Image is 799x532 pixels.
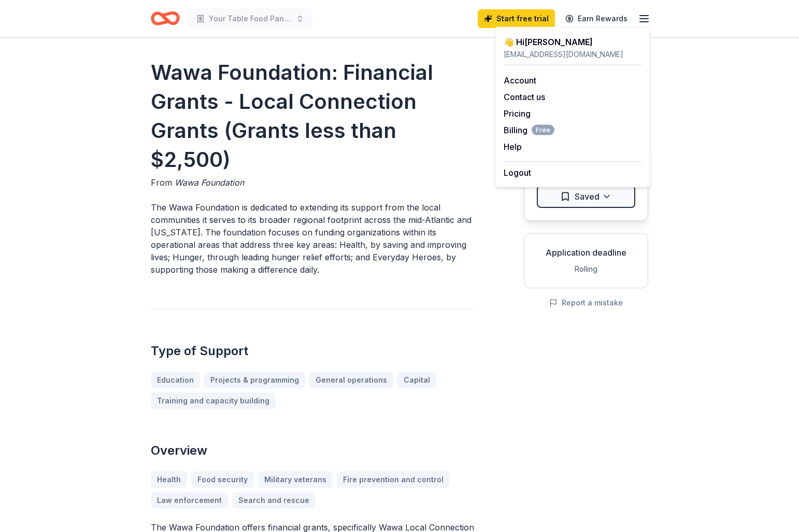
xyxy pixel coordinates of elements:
button: Help [504,141,522,153]
h2: Type of Support [151,343,474,359]
a: Home [151,6,180,31]
span: Saved [575,190,600,203]
h2: Overview [151,442,474,459]
div: [EMAIL_ADDRESS][DOMAIN_NAME] [504,48,641,61]
span: Wawa Foundation [175,177,244,188]
a: General operations [309,372,393,388]
p: The Wawa Foundation is dedicated to extending its support from the local communities it serves to... [151,201,474,276]
button: Logout [504,166,531,179]
a: Earn Rewards [559,9,634,28]
span: Billing [504,124,554,136]
div: Rolling [533,263,639,275]
div: From [151,176,474,189]
a: Training and capacity building [151,393,276,409]
a: Capital [397,372,436,388]
button: Contact us [504,91,545,103]
div: Application deadline [533,246,639,259]
button: BillingFree [504,124,554,136]
span: Your Table Food Pantry [209,12,292,25]
div: 👋 Hi [PERSON_NAME] [504,36,641,48]
a: Pricing [504,108,531,119]
h1: Wawa Foundation: Financial Grants - Local Connection Grants (Grants less than $2,500) [151,58,474,174]
a: Projects & programming [204,372,305,388]
a: Account [504,75,536,86]
a: Start free trial [478,9,555,28]
button: Your Table Food Pantry [188,8,312,29]
button: Report a mistake [549,297,623,309]
span: Free [532,125,554,135]
button: Saved [537,185,635,208]
a: Education [151,372,200,388]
